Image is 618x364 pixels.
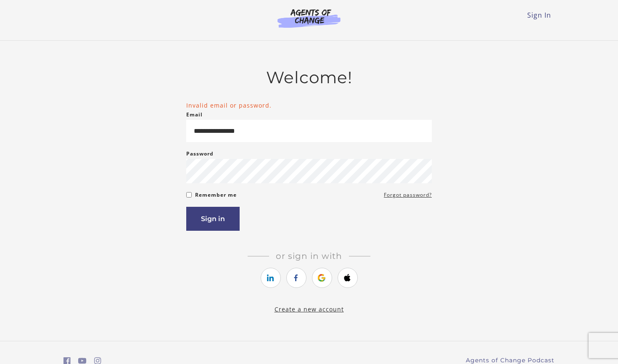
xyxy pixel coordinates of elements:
[269,8,349,28] img: Agents of Change Logo
[312,268,332,288] a: https://courses.thinkific.com/users/auth/google?ss%5Breferral%5D=&ss%5Buser_return_to%5D=%2Fenrol...
[527,11,551,20] a: Sign In
[384,190,432,200] a: Forgot password?
[269,251,349,261] span: Or sign in with
[186,101,432,110] li: Invalid email or password.
[261,268,281,288] a: https://courses.thinkific.com/users/auth/linkedin?ss%5Breferral%5D=&ss%5Buser_return_to%5D=%2Fenr...
[195,190,237,200] label: Remember me
[186,207,240,231] button: Sign in
[275,305,344,313] a: Create a new account
[186,110,203,120] label: Email
[186,68,432,87] h2: Welcome!
[186,149,214,159] label: Password
[338,268,358,288] a: https://courses.thinkific.com/users/auth/apple?ss%5Breferral%5D=&ss%5Buser_return_to%5D=%2Fenroll...
[286,268,306,288] a: https://courses.thinkific.com/users/auth/facebook?ss%5Breferral%5D=&ss%5Buser_return_to%5D=%2Fenr...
